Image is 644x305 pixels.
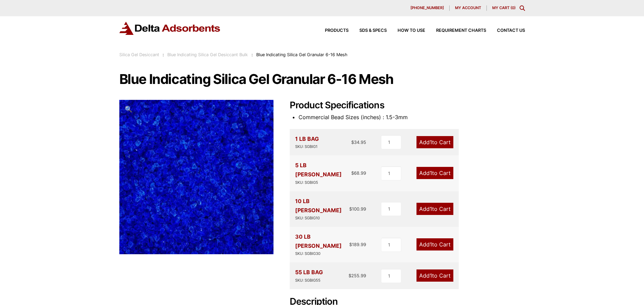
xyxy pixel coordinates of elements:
[119,72,525,86] h1: Blue Indicating Silica Gel Granular 6-16 Mesh
[492,5,516,10] a: My Cart (0)
[349,28,387,33] a: SDS & SPECS
[416,203,453,215] a: Add1to Cart
[125,105,133,113] span: 🔍
[325,28,349,33] span: Products
[163,52,164,57] span: :
[351,170,366,176] bdi: 68.99
[416,167,453,179] a: Add1to Cart
[349,242,366,247] bdi: 189.99
[455,6,481,10] span: My account
[295,134,319,150] div: 1 LB BAG
[486,28,525,33] a: Contact Us
[450,5,487,11] a: My account
[416,136,453,148] a: Add1to Cart
[351,139,354,145] span: $
[295,268,323,283] div: 55 LB BAG
[295,144,319,150] div: SKU: SGBIG1
[387,28,425,33] a: How to Use
[295,179,352,186] div: SKU: SGBIG5
[252,52,253,57] span: :
[416,238,453,250] a: Add1to Cart
[351,139,366,145] bdi: 34.95
[436,28,486,33] span: Requirement Charts
[398,28,425,33] span: How to Use
[349,242,352,247] span: $
[425,28,486,33] a: Requirement Charts
[430,170,432,176] span: 1
[256,52,348,57] span: Blue Indicating Silica Gel Granular 6-16 Mesh
[295,215,350,221] div: SKU: SGBIG10
[512,5,514,10] span: 0
[349,273,351,278] span: $
[430,241,432,248] span: 1
[119,100,138,118] a: View full-screen image gallery
[295,161,352,186] div: 5 LB [PERSON_NAME]
[119,22,221,35] img: Delta Adsorbents
[167,52,248,57] a: Blue Indicating Silica Gel Desiccant Bulk
[416,269,453,282] a: Add1to Cart
[410,6,444,10] span: [PHONE_NUMBER]
[299,113,525,122] li: Commercial Bead Sizes (inches) : 1.5-3mm
[430,205,432,212] span: 1
[405,5,450,11] a: [PHONE_NUMBER]
[295,197,350,221] div: 10 LB [PERSON_NAME]
[520,5,525,11] div: Toggle Modal Content
[497,28,525,33] span: Contact Us
[314,28,349,33] a: Products
[290,100,525,111] h2: Product Specifications
[295,277,323,284] div: SKU: SGBIG55
[119,52,159,57] a: Silica Gel Desiccant
[359,28,387,33] span: SDS & SPECS
[295,232,350,257] div: 30 LB [PERSON_NAME]
[351,170,354,176] span: $
[295,250,350,257] div: SKU: SGBIG30
[430,139,432,146] span: 1
[349,273,366,278] bdi: 255.99
[349,206,366,212] bdi: 100.99
[430,272,432,279] span: 1
[349,206,352,212] span: $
